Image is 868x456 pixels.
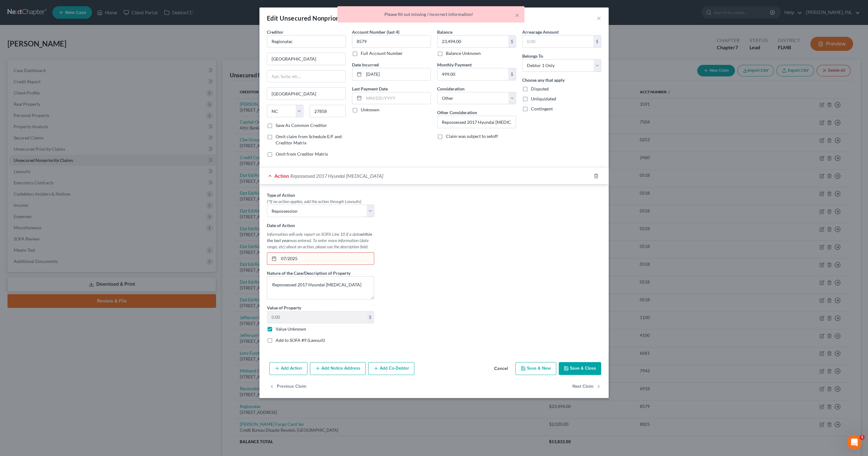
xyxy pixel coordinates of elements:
[522,77,565,83] label: Choose any that apply
[559,362,601,375] button: Save & Close
[290,173,383,179] span: Repossessed 2017 Hyundai [MEDICAL_DATA]
[446,50,481,56] label: Balance Unknown
[515,11,519,19] button: ×
[276,134,342,145] span: Omit claim from Schedule E/F and Creditor Matrix
[267,88,345,99] input: Enter city...
[531,96,556,101] span: Unliquidated
[267,29,283,35] span: Creditor
[364,92,431,104] input: MM/DD/YYYY
[279,253,374,264] input: MM/DD/YYYY
[368,362,414,375] button: Add Co-Debtor
[267,198,374,205] div: (*If no action applies, add the action through Lawsuits)
[572,380,601,393] button: Next Claim
[437,36,508,47] input: 0.00
[847,435,862,450] iframe: Intercom live chat
[593,36,601,47] div: $
[437,109,477,116] label: Other Consideration
[437,85,465,92] label: Consideration
[508,36,516,47] div: $
[267,304,301,311] label: Value of Property
[310,105,346,117] input: Enter zip...
[437,29,452,35] label: Balance
[531,106,553,111] span: Contingent
[352,35,431,48] input: XXXX
[267,35,346,48] input: Search creditor by name...
[361,50,403,56] label: Full Account Number
[437,61,472,68] label: Monthly Payment
[276,151,328,157] span: Omit from Creditor Matrix
[531,86,549,91] span: Disputed
[352,61,379,68] label: Date Incurred
[522,53,543,59] span: Belongs To
[276,122,327,129] label: Save As Common Creditor
[276,326,306,332] label: Value Unknown
[522,29,559,35] label: Arrearage Amount
[352,29,399,35] label: Account Number (last 4)
[361,107,379,113] label: Unknown
[269,380,306,393] button: Previous Claim
[274,173,289,179] span: Action
[267,311,366,323] input: 0.00
[515,362,556,375] button: Save & New
[860,435,865,440] span: 1
[267,192,295,198] span: Type of Action
[310,362,366,375] button: Add Notice Address
[267,222,295,229] label: Date of Action
[352,85,388,92] label: Last Payment Date
[364,68,431,80] input: MM/DD/YYYY
[437,68,508,80] input: 0.00
[366,311,374,323] div: $
[523,36,593,47] input: 0.00
[276,337,325,343] label: Add to SOFA #9 (Lawsuit)
[267,270,350,276] label: Nature of the Case/Description of Property
[269,362,307,375] button: Add Action
[508,68,516,80] div: $
[267,53,345,65] input: Enter address...
[437,116,516,128] input: Specify...
[267,231,374,250] div: Information will only report on SOFA Line 10 if a date was entered. To enter more information (da...
[267,70,345,82] input: Apt, Suite, etc...
[489,363,513,375] button: Cancel
[342,11,519,17] div: Please fill out missing / incorrect information!
[446,133,498,139] span: Claim was subject to setoff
